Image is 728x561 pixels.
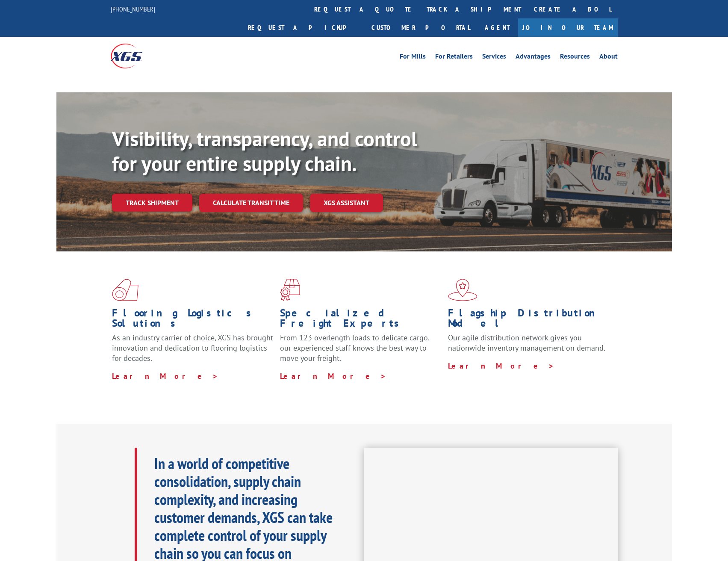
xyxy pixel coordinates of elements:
[599,53,618,62] a: About
[242,18,365,37] a: Request a pickup
[310,194,383,212] a: XGS ASSISTANT
[482,53,506,62] a: Services
[476,18,518,37] a: Agent
[280,371,386,381] a: Learn More >
[280,279,300,301] img: xgs-icon-focused-on-flooring-red
[518,18,618,37] a: Join Our Team
[448,308,610,333] h1: Flagship Distribution Model
[112,371,218,381] a: Learn More >
[560,53,590,62] a: Resources
[516,53,551,62] a: Advantages
[199,194,303,212] a: Calculate transit time
[112,333,273,363] span: As an industry carrier of choice, XGS has brought innovation and dedication to flooring logistics...
[400,53,426,62] a: For Mills
[112,279,139,301] img: xgs-icon-total-supply-chain-intelligence-red
[435,53,473,62] a: For Retailers
[112,308,274,333] h1: Flooring Logistics Solutions
[365,18,476,37] a: Customer Portal
[112,125,417,177] b: Visibility, transparency, and control for your entire supply chain.
[448,279,477,301] img: xgs-icon-flagship-distribution-model-red
[280,333,442,371] p: From 123 overlength loads to delicate cargo, our experienced staff knows the best way to move you...
[111,5,155,13] a: [PHONE_NUMBER]
[448,333,605,353] span: Our agile distribution network gives you nationwide inventory management on demand.
[448,361,554,371] a: Learn More >
[280,308,442,333] h1: Specialized Freight Experts
[112,194,192,212] a: Track shipment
